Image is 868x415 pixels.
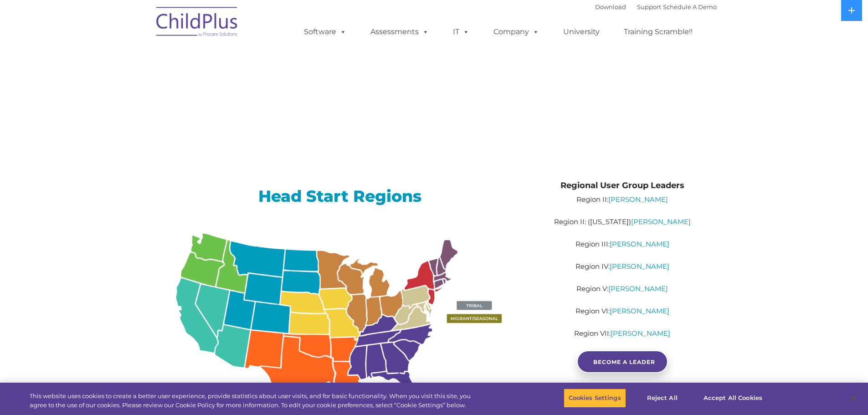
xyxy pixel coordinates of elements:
[535,194,709,205] p: Region II:
[535,216,709,227] p: Region II: ([US_STATE])
[535,239,709,250] p: Region III:
[30,392,478,410] div: This website uses cookies to create a better user experience, provide statistics about user visit...
[608,195,668,204] a: [PERSON_NAME]
[610,262,669,271] a: [PERSON_NAME]
[663,3,717,10] a: Schedule A Demo
[610,240,669,248] a: [PERSON_NAME]
[152,0,243,46] img: ChildPlus by Procare Solutions
[535,261,709,272] p: Region IV:
[699,389,767,408] button: Accept All Cookies
[608,284,668,293] a: [PERSON_NAME]
[361,23,438,41] a: Assessments
[535,306,709,317] p: Region VI:
[595,3,626,10] a: Download
[637,3,661,10] a: Support
[577,350,668,373] a: BECOME A LEADER
[535,283,709,294] p: Region V:
[444,23,478,41] a: IT
[593,359,655,365] span: BECOME A LEADER
[843,388,863,408] button: Close
[615,23,702,41] a: Training Scramble!!
[554,23,609,41] a: University
[564,389,626,408] button: Cookies Settings
[634,389,691,408] button: Reject All
[535,179,709,192] h4: Regional User Group Leaders
[595,3,717,10] font: |
[535,328,709,339] p: Region VII:
[631,217,691,226] a: [PERSON_NAME]
[611,329,670,338] a: [PERSON_NAME]
[484,23,548,41] a: Company
[159,186,522,206] h2: Head Start Regions
[610,307,669,315] a: [PERSON_NAME]
[295,23,355,41] a: Software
